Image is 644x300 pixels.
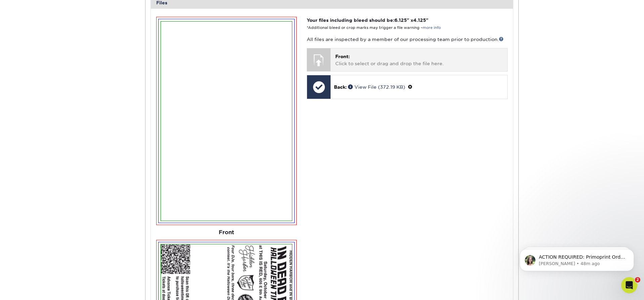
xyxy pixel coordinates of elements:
small: *Additional bleed or crop marks may trigger a file warning – [307,26,441,30]
p: Click to select or drag and drop the file here. [335,53,502,67]
p: All files are inspected by a member of our processing team prior to production. [307,36,507,43]
div: Front [156,225,297,240]
span: Front: [335,54,350,59]
iframe: Intercom notifications message [510,235,644,282]
span: 2 [635,277,640,283]
strong: Your files including bleed should be: " x " [307,17,428,23]
a: more info [423,26,441,30]
a: View File (372.19 KB) [348,84,405,90]
span: 4.125 [413,17,426,23]
span: Back: [334,84,347,90]
span: 6.125 [394,17,407,23]
iframe: Intercom live chat [621,277,637,293]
